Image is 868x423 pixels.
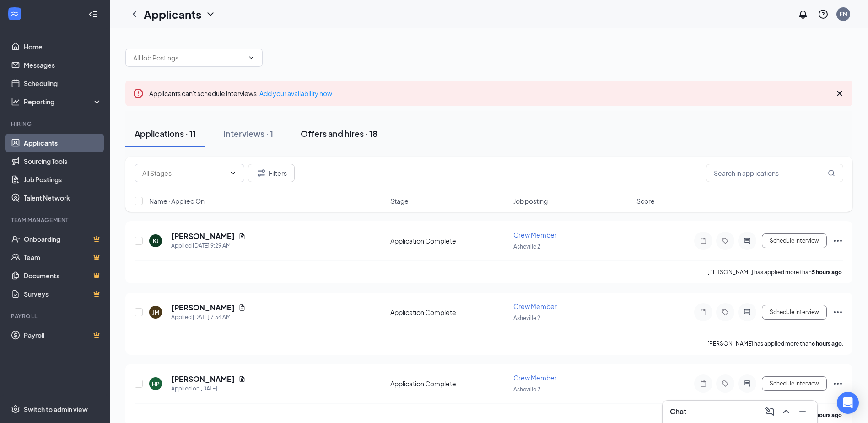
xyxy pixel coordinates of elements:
a: Sourcing Tools [24,152,102,170]
span: Name · Applied On [149,196,205,206]
div: Applied [DATE] 9:29 AM [171,241,246,250]
div: KJ [153,237,159,245]
svg: Error [133,88,144,99]
svg: ActiveChat [742,237,753,244]
svg: Document [238,233,246,240]
a: OnboardingCrown [24,230,102,248]
span: Asheville 2 [513,386,540,393]
div: Team Management [11,216,100,224]
svg: ChevronLeft [129,9,140,20]
svg: Minimize [797,406,808,417]
button: ChevronUp [779,404,793,419]
svg: WorkstreamLogo [10,9,19,18]
div: FM [840,10,847,18]
svg: Ellipses [832,307,843,318]
span: Asheville 2 [513,315,540,321]
div: Interviews · 1 [223,128,273,139]
div: Application Complete [390,308,508,317]
svg: ChevronDown [229,169,237,177]
p: [PERSON_NAME] has applied more than . [707,268,843,276]
span: Crew Member [513,302,557,310]
a: TeamCrown [24,248,102,266]
h1: Applicants [144,6,201,22]
input: All Stages [142,168,226,178]
a: Home [24,38,102,56]
svg: Analysis [11,97,20,106]
svg: ActiveChat [742,380,753,387]
svg: Document [238,375,246,383]
p: [PERSON_NAME] has applied more than . [707,340,843,347]
svg: Notifications [798,9,809,20]
svg: ChevronUp [781,406,792,417]
svg: Tag [720,237,731,244]
div: Hiring [11,120,100,128]
div: Offers and hires · 18 [301,128,377,139]
a: PayrollCrown [24,326,102,344]
b: 17 hours ago [809,412,842,418]
button: Schedule Interview [762,376,827,391]
svg: Collapse [88,10,97,19]
span: Stage [390,196,409,206]
h5: [PERSON_NAME] [171,231,235,241]
svg: QuestionInfo [818,9,829,20]
h5: [PERSON_NAME] [171,303,235,313]
a: Scheduling [24,74,102,92]
div: Switch to admin view [24,405,88,414]
svg: Document [238,304,246,311]
svg: ChevronDown [248,54,255,61]
button: Minimize [795,404,810,419]
div: Payroll [11,312,100,320]
div: JM [152,309,159,316]
span: Crew Member [513,231,557,239]
svg: Ellipses [832,235,843,246]
div: Reporting [24,97,102,106]
svg: ActiveChat [742,309,753,316]
a: SurveysCrown [24,285,102,303]
span: Asheville 2 [513,243,540,250]
svg: Ellipses [832,378,843,389]
div: Open Intercom Messenger [837,392,859,414]
div: HP [152,380,160,388]
a: Messages [24,56,102,74]
span: Applicants can't schedule interviews. [149,89,332,98]
svg: ChevronDown [205,9,216,20]
h5: [PERSON_NAME] [171,374,235,384]
b: 5 hours ago [812,269,842,276]
h3: Chat [670,407,686,417]
svg: Note [698,237,709,244]
svg: Note [698,309,709,316]
div: Applied on [DATE] [171,384,246,393]
a: DocumentsCrown [24,266,102,285]
svg: Settings [11,405,20,414]
a: Job Postings [24,170,102,189]
button: ComposeMessage [762,404,777,419]
svg: Cross [834,88,845,99]
svg: Tag [720,309,731,316]
b: 6 hours ago [812,340,842,347]
a: Applicants [24,134,102,152]
button: Schedule Interview [762,233,827,248]
div: Applied [DATE] 7:54 AM [171,313,246,322]
a: Add your availability now [259,89,332,98]
div: Application Complete [390,379,508,388]
button: Schedule Interview [762,305,827,320]
svg: ComposeMessage [764,406,775,417]
svg: Tag [720,380,731,387]
button: Filter Filters [248,164,295,182]
svg: Filter [256,168,267,179]
div: Applications · 11 [135,128,196,139]
svg: MagnifyingGlass [828,169,835,177]
span: Job posting [513,196,548,206]
span: Crew Member [513,374,557,382]
input: All Job Postings [133,53,244,63]
span: Score [636,196,655,206]
div: Application Complete [390,236,508,245]
svg: Note [698,380,709,387]
a: Talent Network [24,189,102,207]
input: Search in applications [706,164,843,182]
